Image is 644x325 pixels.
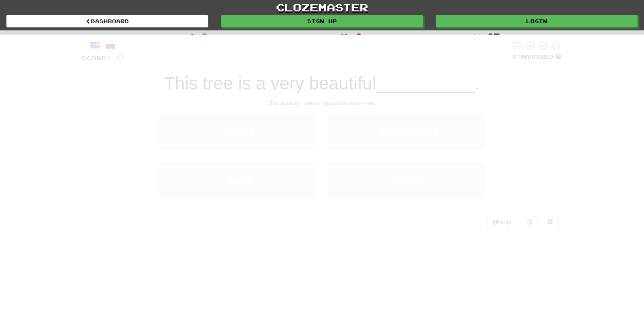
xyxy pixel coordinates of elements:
span: plant [226,125,254,138]
span: Correct [139,32,180,41]
span: : [341,33,350,41]
a: Login [436,15,638,27]
span: 0 [355,31,363,41]
button: 1.plant [159,113,316,150]
div: / [81,41,124,51]
button: 4.dutch [328,162,485,198]
button: 2.genetically [328,113,485,150]
span: 45 [486,31,501,41]
div: Mastered [510,53,563,61]
span: genetically [378,125,439,138]
small: 1 . [221,130,226,137]
div: Это дерево - очень красивое растение. [81,99,563,107]
span: To go [436,32,465,41]
span: 0 [201,31,208,41]
small: 4 . [388,179,393,185]
span: 0 % [512,53,521,60]
span: . [475,73,480,93]
small: 3 . [221,179,226,185]
small: 2 . [374,130,379,137]
span: pace [226,173,254,187]
span: __________ [376,73,475,93]
span: This tree is a very beautiful [164,73,376,93]
span: Score: [81,54,112,62]
a: Sign up [221,15,423,27]
a: Dashboard [6,15,208,27]
button: 3.pace [159,162,316,198]
span: : [186,33,195,41]
span: dutch [393,173,425,187]
span: 0 [117,51,124,62]
span: : [471,33,480,41]
span: Incorrect [281,32,335,41]
button: Help! [487,215,517,229]
button: Round history (alt+y) [521,215,538,229]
